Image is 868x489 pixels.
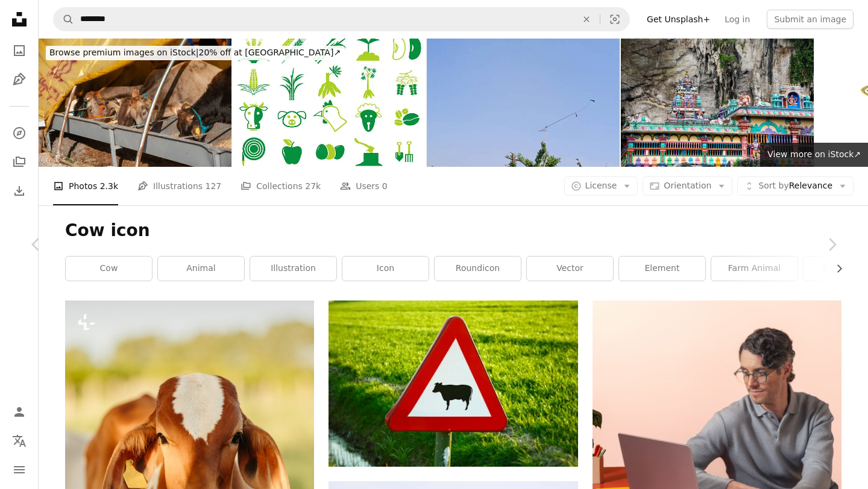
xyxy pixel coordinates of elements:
[7,150,31,174] a: Collections
[329,301,577,466] img: white and red cattle crossing sign close-up photography
[53,7,630,31] form: Find visuals sitewide
[342,257,429,281] a: icon
[621,39,814,167] img: Architectural detail from colorful Hindu temple at Batu Cave in Kuala Lumpur
[7,400,31,424] a: Log in / Sign up
[329,378,577,388] a: white and red cattle crossing sign close-up photography
[206,179,222,193] span: 127
[7,121,31,145] a: Explore
[49,48,341,57] span: 20% off at [GEOGRAPHIC_DATA] ↗
[564,176,638,196] button: License
[435,257,521,281] a: roundicon
[66,257,152,281] a: cow
[427,39,620,167] img: kolecer or windmill made of bamboo
[640,10,717,29] a: Get Unsplash+
[7,429,31,453] button: Language
[382,179,388,193] span: 0
[643,176,732,196] button: Orientation
[767,10,854,29] button: Submit an image
[7,458,31,482] button: Menu
[340,167,388,205] a: Users 0
[585,181,617,190] span: License
[250,257,336,281] a: illustration
[137,167,221,205] a: Illustrations 127
[717,10,757,29] a: Log in
[7,179,31,203] a: Download History
[241,167,321,205] a: Collections 27k
[758,181,788,190] span: Sort by
[758,180,832,192] span: Relevance
[7,67,31,92] a: Illustrations
[233,39,426,167] img: agriculture Icon, agriculture Icon Vector,
[54,8,74,31] button: Search Unsplash
[305,179,321,193] span: 27k
[49,48,198,57] span: Browse premium images on iStock |
[39,39,351,67] a: Browse premium images on iStock|20% off at [GEOGRAPHIC_DATA]↗
[796,187,868,302] a: Next
[600,8,629,31] button: Visual search
[767,149,861,159] span: View more on iStock ↗
[39,39,231,167] img: Sacrificial cows
[158,257,244,281] a: animal
[664,181,711,190] span: Orientation
[760,143,868,167] a: View more on iStock↗
[65,220,841,241] h1: Cow icon
[711,257,797,281] a: farm animal
[619,257,705,281] a: element
[573,8,600,31] button: Clear
[737,176,854,196] button: Sort byRelevance
[7,39,31,63] a: Photos
[527,257,613,281] a: vector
